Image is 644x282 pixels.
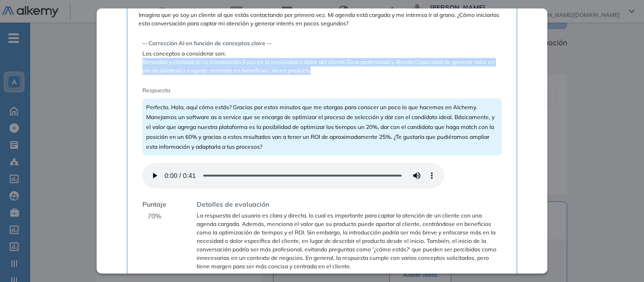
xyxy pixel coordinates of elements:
[146,104,495,150] span: Perfecto. Hola, aquí cómo estás? Gracias por estos minutos que me otorgas para conocer un poco lo...
[197,211,502,271] span: La respuesta del usuario es clara y directa, lo cual es importante para captar la atención de un ...
[148,211,161,221] span: 70 %
[197,200,269,209] span: Detalles de evaluación
[142,39,502,48] span: -- Corrección AI en función de conceptos clave --
[142,49,502,58] span: Los conceptos a considerar son:
[142,58,502,75] span: Brevedad y claridad en la introducción,Foco en la necesidad o dolor del cliente,Tono profesional ...
[142,200,166,209] span: Puntaje
[142,86,466,95] span: Respuesta
[139,11,505,28] span: Imagina que yo soy un cliente al que estás contactando por primera vez. Mi agenda está cargada y ...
